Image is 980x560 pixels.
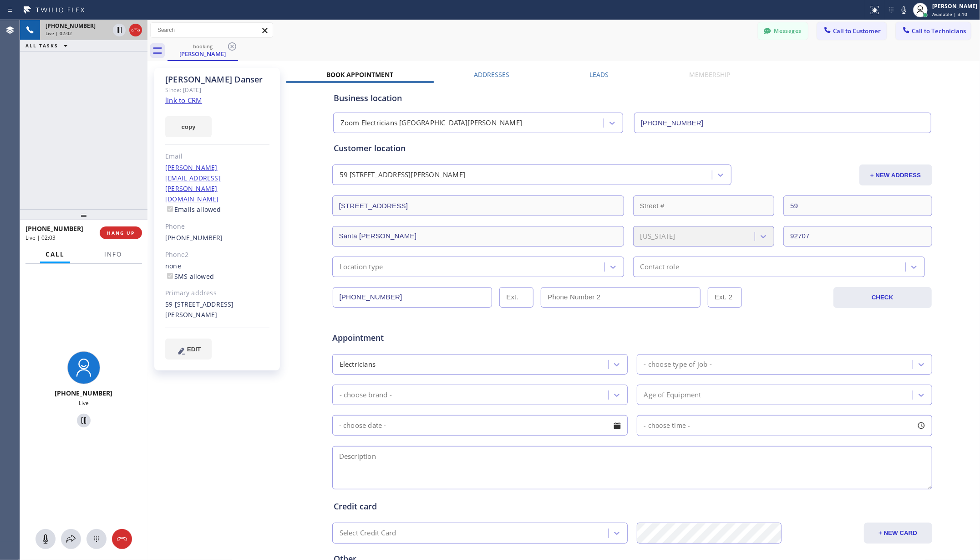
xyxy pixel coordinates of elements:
[499,287,533,308] input: Ext.
[165,96,202,105] a: link to CRM
[99,246,127,263] button: Info
[817,22,887,40] button: Call to Customer
[165,205,221,214] label: Emails allowed
[332,332,531,344] span: Appointment
[165,250,269,260] div: Phone2
[332,195,624,216] input: Address
[783,195,932,216] input: Apt. #
[332,226,624,247] input: City
[113,24,126,36] button: Hold Customer
[36,529,56,549] button: Mute
[79,399,89,407] span: Live
[165,233,223,242] a: [PHONE_NUMBER]
[46,22,96,30] span: [PHONE_NUMBER]
[168,43,237,50] div: booking
[107,230,135,236] span: HANG UP
[168,41,237,60] div: Daryl Danser
[165,272,214,281] label: SMS allowed
[859,164,932,185] button: + NEW ADDRESS
[340,528,396,539] div: Select Credit Card
[25,42,58,49] span: ALL TASKS
[77,414,91,427] button: Hold Customer
[334,500,931,513] div: Credit card
[25,224,83,233] span: [PHONE_NUMBER]
[708,287,742,308] input: Ext. 2
[340,118,523,128] div: Zoom Electricians [GEOGRAPHIC_DATA][PERSON_NAME]
[332,415,628,436] input: - choose date -
[689,70,730,79] label: Membership
[340,170,465,180] div: 59 [STREET_ADDRESS][PERSON_NAME]
[168,50,237,58] div: [PERSON_NAME]
[833,287,932,308] button: CHECK
[167,206,173,212] input: Emails allowed
[334,92,931,104] div: Business location
[165,221,269,232] div: Phone
[541,287,701,308] input: Phone Number 2
[46,30,72,36] span: Live | 02:02
[167,273,173,279] input: SMS allowed
[165,163,221,203] a: [PERSON_NAME][EMAIL_ADDRESS][PERSON_NAME][DOMAIN_NAME]
[633,195,775,216] input: Street #
[165,151,269,162] div: Email
[340,359,376,370] div: Electricians
[61,529,81,549] button: Open directory
[151,23,273,37] input: Search
[165,339,212,360] button: EDIT
[86,529,107,549] button: Open dialpad
[55,389,113,397] span: [PHONE_NUMBER]
[334,142,931,154] div: Customer location
[112,529,132,549] button: Hang up
[340,390,392,400] div: - choose brand -
[165,299,269,320] div: 59 [STREET_ADDRESS][PERSON_NAME]
[932,11,967,17] span: Available | 3:10
[165,85,269,95] div: Since: [DATE]
[165,261,269,282] div: none
[46,250,65,258] span: Call
[340,262,383,272] div: Location type
[25,234,56,241] span: Live | 02:03
[833,27,881,35] span: Call to Customer
[932,2,977,10] div: [PERSON_NAME]
[40,246,70,263] button: Call
[898,4,910,16] button: Mute
[100,226,142,239] button: HANG UP
[326,70,393,79] label: Book Appointment
[474,70,509,79] label: Addresses
[104,250,122,258] span: Info
[333,287,493,308] input: Phone Number
[165,116,212,137] button: copy
[912,27,966,35] span: Call to Technicians
[590,70,609,79] label: Leads
[634,113,931,133] input: Phone Number
[187,346,201,353] span: EDIT
[644,421,691,430] span: - choose time -
[129,24,142,36] button: Hang up
[864,523,932,544] button: + NEW CARD
[165,288,269,298] div: Primary address
[640,262,679,272] div: Contact role
[644,390,701,400] div: Age of Equipment
[165,74,269,85] div: [PERSON_NAME] Danser
[644,359,712,370] div: - choose type of job -
[20,40,76,51] button: ALL TASKS
[783,226,932,247] input: ZIP
[758,22,808,40] button: Messages
[896,22,971,40] button: Call to Technicians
